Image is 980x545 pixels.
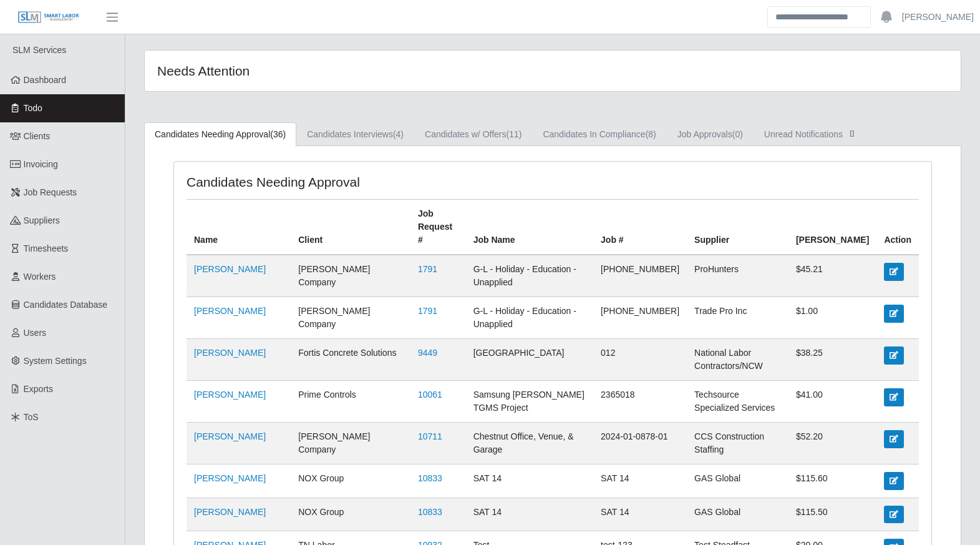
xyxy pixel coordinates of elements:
span: (4) [393,129,404,139]
span: (8) [646,129,656,139]
a: [PERSON_NAME] [194,431,266,441]
td: ProHunters [687,255,788,297]
img: SLM Logo [17,11,80,24]
a: Job Approvals [667,122,754,147]
span: Todo [24,103,42,113]
a: Candidates w/ Offers [414,122,532,147]
td: SAT 14 [466,464,593,498]
span: ToS [24,412,39,422]
a: Candidates Interviews [296,122,414,147]
td: GAS Global [687,498,788,531]
span: (11) [507,129,522,139]
td: $115.60 [788,464,876,498]
a: 10833 [418,473,442,483]
td: Techsource Specialized Services [687,381,788,423]
th: Job Request # [410,200,466,255]
span: Suppliers [24,215,60,225]
td: [PERSON_NAME] Company [291,297,410,339]
td: Trade Pro Inc [687,297,788,339]
td: National Labor Contractors/NCW [687,339,788,381]
th: Supplier [687,200,788,255]
h4: Candidates Needing Approval [187,174,481,190]
td: [PHONE_NUMBER] [593,297,687,339]
td: $41.00 [788,381,876,423]
a: 1791 [418,264,437,274]
td: GAS Global [687,464,788,498]
td: [GEOGRAPHIC_DATA] [466,339,593,381]
td: SAT 14 [466,498,593,531]
td: G-L - Holiday - Education - Unapplied [466,297,593,339]
a: 10711 [418,431,442,441]
span: Invoicing [24,159,58,169]
span: Workers [24,272,56,282]
td: $115.50 [788,498,876,531]
input: Search [767,6,871,28]
a: Candidates Needing Approval [144,122,296,147]
td: NOX Group [291,464,410,498]
th: Action [876,200,919,255]
span: Dashboard [24,75,67,85]
a: [PERSON_NAME] [194,473,266,483]
td: Samsung [PERSON_NAME] TGMS Project [466,381,593,423]
span: Users [24,328,47,338]
th: Job # [593,200,687,255]
a: 9449 [418,348,437,358]
td: G-L - Holiday - Education - Unapplied [466,255,593,297]
a: [PERSON_NAME] [194,348,266,358]
td: Fortis Concrete Solutions [291,339,410,381]
th: Name [187,200,291,255]
a: [PERSON_NAME] [194,306,266,316]
th: Job Name [466,200,593,255]
span: SLM Services [12,45,66,55]
span: (36) [270,129,286,139]
td: CCS Construction Staffing [687,423,788,464]
span: Job Requests [24,187,77,197]
span: Timesheets [24,243,69,253]
td: 2365018 [593,381,687,423]
td: [PERSON_NAME] Company [291,255,410,297]
td: NOX Group [291,498,410,531]
td: SAT 14 [593,498,687,531]
a: 10061 [418,390,442,400]
a: [PERSON_NAME] [194,264,266,274]
th: [PERSON_NAME] [788,200,876,255]
td: $38.25 [788,339,876,381]
span: Exports [24,384,53,394]
a: 1791 [418,306,437,316]
a: Candidates In Compliance [532,122,666,147]
a: 10833 [418,507,442,517]
td: [PERSON_NAME] Company [291,423,410,464]
span: Candidates Database [24,300,108,310]
td: $52.20 [788,423,876,464]
td: Prime Controls [291,381,410,423]
td: [PHONE_NUMBER] [593,255,687,297]
a: [PERSON_NAME] [194,390,266,400]
td: 012 [593,339,687,381]
a: [PERSON_NAME] [902,11,974,24]
span: Clients [24,131,51,141]
span: [] [846,128,858,138]
td: SAT 14 [593,464,687,498]
td: 2024-01-0878-01 [593,423,687,464]
span: System Settings [24,356,87,366]
th: Client [291,200,410,255]
td: $1.00 [788,297,876,339]
h4: Needs Attention [157,63,476,79]
td: Chestnut Office, Venue, & Garage [466,423,593,464]
a: Unread Notifications [754,122,869,147]
td: $45.21 [788,255,876,297]
a: [PERSON_NAME] [194,507,266,517]
span: (0) [732,129,743,139]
